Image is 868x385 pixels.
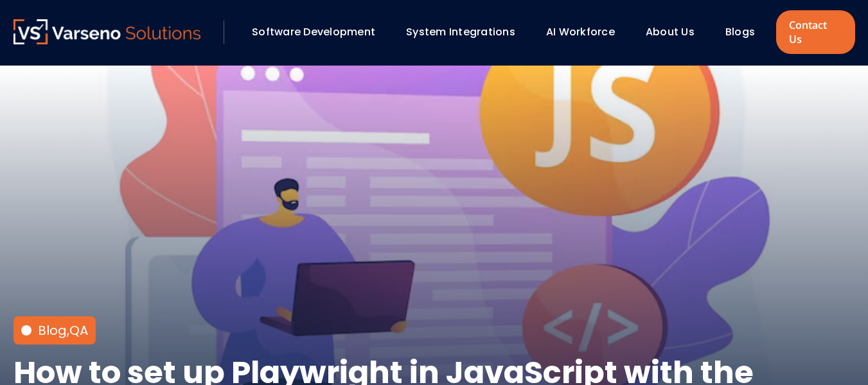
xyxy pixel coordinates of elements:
[245,21,393,43] div: Software Development
[13,19,201,44] img: Varseno Solutions – Product Engineering & IT Services
[776,10,855,54] a: Contact Us
[546,24,615,39] a: AI Workforce
[38,321,67,339] a: Blog
[400,21,533,43] div: System Integrations
[13,19,201,45] a: Varseno Solutions – Product Engineering & IT Services
[69,321,88,339] a: QA
[719,21,773,43] div: Blogs
[725,24,755,39] a: Blogs
[252,24,375,39] a: Software Development
[406,24,515,39] a: System Integrations
[646,24,695,39] a: About Us
[38,321,88,339] div: ,
[540,21,633,43] div: AI Workforce
[639,21,713,43] div: About Us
